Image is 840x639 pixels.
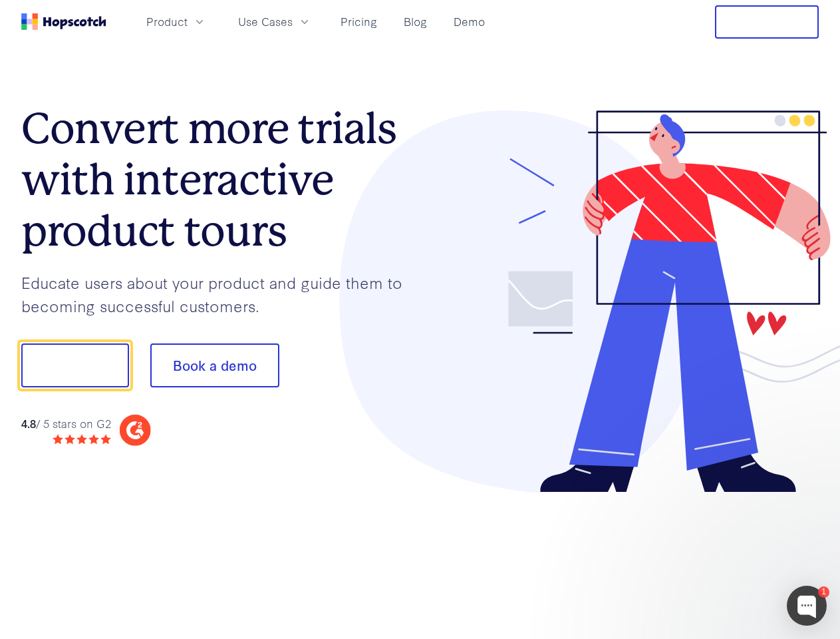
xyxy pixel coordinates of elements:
a: Home [21,13,106,30]
h1: Convert more trials with interactive product tours [21,103,420,256]
div: 1 [818,586,829,598]
span: Product [146,13,188,30]
a: Demo [448,11,490,33]
strong: 4.8 [21,415,36,431]
span: Use Cases [238,13,293,30]
button: Free Trial [715,5,819,39]
a: Pricing [335,11,382,33]
button: Use Cases [230,11,319,33]
p: Educate users about your product and guide them to becoming successful customers. [21,271,420,317]
button: Show me! [21,343,129,387]
button: Book a demo [150,343,279,387]
div: / 5 stars on G2 [21,415,111,432]
button: Product [138,11,214,33]
a: Blog [398,11,432,33]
